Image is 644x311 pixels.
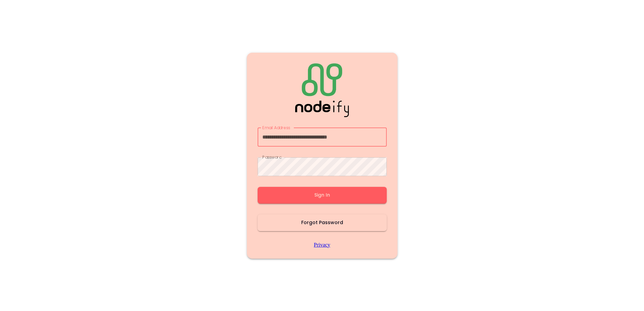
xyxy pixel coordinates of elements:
[262,125,290,131] label: Email Address
[314,242,330,248] a: Privacy
[295,63,349,117] img: Logo
[262,154,281,160] label: Password
[258,214,387,231] button: Forgot Password
[258,187,387,204] button: Sign In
